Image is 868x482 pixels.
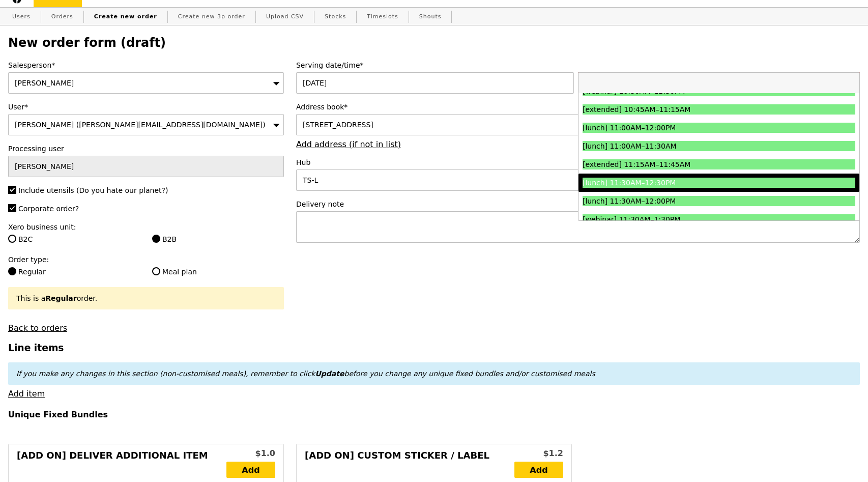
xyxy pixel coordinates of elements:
a: Add address (if not in list) [296,139,401,149]
label: B2C [8,234,140,244]
label: Meal plan [152,267,284,277]
div: [lunch] 11:00AM–11:30AM [583,141,787,151]
div: This is a order. [16,293,276,303]
input: B2C [8,235,16,243]
label: Order type: [8,254,284,265]
div: $1.0 [226,447,275,460]
label: Address book* [296,102,860,112]
h4: Unique Fixed Bundles [8,410,860,419]
div: [extended] 11:15AM–11:45AM [583,159,787,169]
label: Delivery note [296,199,860,209]
a: Create new order [90,8,161,26]
div: [Add on] Deliver Additional Item [17,448,226,478]
div: $1.2 [514,447,563,460]
h2: New order form (draft) [8,36,860,50]
a: Timeslots [363,8,402,26]
a: Stocks [321,8,350,26]
a: Create new 3p order [174,8,249,26]
a: Add item [8,389,45,399]
h3: Line items [8,343,860,353]
span: [STREET_ADDRESS] [303,121,373,129]
div: [lunch] 11:30AM–12:30PM [583,178,787,188]
input: Regular [8,267,16,275]
a: Add [514,462,563,478]
em: If you make any changes in this section (non-customised meals), remember to click before you chan... [16,370,595,378]
input: B2B [152,235,160,243]
input: Meal plan [152,267,160,275]
a: Users [8,8,35,26]
label: B2B [152,234,284,244]
label: Hub [296,157,860,167]
a: Back to orders [8,323,67,333]
div: [extended] 10:45AM–11:15AM [583,104,787,115]
a: Add [226,462,275,478]
label: Xero business unit: [8,222,284,232]
label: User* [8,102,284,112]
span: TS-L [303,176,318,184]
div: [lunch] 11:00AM–12:00PM [583,123,787,133]
div: [lunch] 11:30AM–12:00PM [583,196,787,206]
a: Upload CSV [262,8,308,26]
input: Serving date [296,72,574,94]
a: Shouts [415,8,446,26]
span: [PERSON_NAME] [15,79,74,87]
div: [webinar] 11:30AM–1:30PM [583,214,787,224]
label: Serving date/time* [296,60,860,70]
a: Orders [47,8,77,26]
b: Update [315,370,344,378]
span: [PERSON_NAME] ([PERSON_NAME][EMAIL_ADDRESS][DOMAIN_NAME]) [15,121,266,129]
label: Processing user [8,144,284,154]
input: Include utensils (Do you hate our planet?) [8,186,16,194]
label: Salesperson* [8,60,284,70]
label: Regular [8,267,140,277]
span: Corporate order? [18,205,79,213]
div: [Add on] Custom Sticker / Label [305,448,514,478]
input: Corporate order? [8,204,16,212]
span: Include utensils (Do you hate our planet?) [18,186,168,194]
b: Regular [45,294,76,302]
